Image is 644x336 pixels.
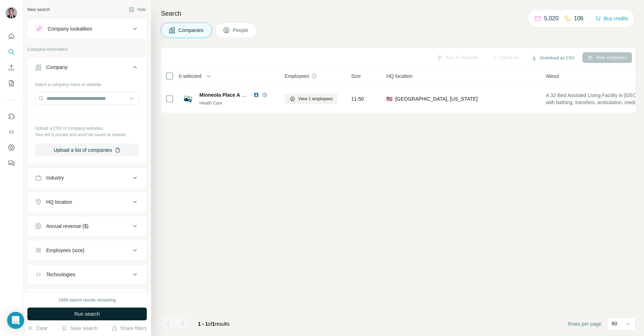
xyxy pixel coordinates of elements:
button: Employees (size) [28,242,146,259]
button: Use Surfe API [6,126,17,138]
button: HQ location [28,193,146,210]
button: Enrich CSV [6,61,17,74]
div: Employees (size) [46,247,84,254]
p: Company information [27,46,147,53]
button: Search [6,46,17,58]
span: Run search [74,310,100,318]
button: Quick start [6,30,17,43]
button: Save search [61,325,98,332]
span: Rows per page [568,320,601,327]
button: Download as CSV [526,53,579,63]
span: 1 - 1 [198,321,208,327]
div: HQ location [46,198,72,206]
span: HQ location [386,73,412,80]
button: Technologies [28,266,146,283]
span: 1 [212,321,215,327]
button: Keywords1 [28,290,146,310]
p: Your list is private and won't be saved or shared. [35,132,139,138]
span: [GEOGRAPHIC_DATA], [US_STATE] [395,95,478,102]
button: Share filters [112,325,147,332]
div: Health Care [199,100,276,106]
span: View 1 employees [298,96,333,102]
div: New search [27,6,50,13]
p: 60 [612,320,617,327]
button: Clear [27,325,48,332]
span: Size [351,73,361,80]
h4: Search [161,9,635,18]
button: Industry [28,169,146,186]
button: Run search [27,308,147,320]
button: Hide [124,4,151,15]
button: Feedback [6,157,17,170]
div: Open Intercom Messenger [7,312,24,329]
span: About [546,73,559,80]
button: Use Surfe on LinkedIn [6,110,17,123]
span: 11-50 [351,95,364,102]
span: Companies [178,27,204,34]
img: LinkedIn logo [253,92,259,98]
div: Company [46,64,68,71]
span: 🇺🇸 [386,95,392,102]
button: View 1 employees [285,94,338,104]
button: Upload a list of companies [35,144,139,156]
button: Company [28,59,146,79]
p: Upload a CSV of company websites. [35,125,139,132]
span: Minneola Place A HomeBridge Community ALF [199,92,311,98]
div: Annual revenue ($) [46,223,88,230]
button: My lists [6,77,17,90]
div: Company lookalikes [48,25,92,32]
div: Industry [46,174,64,181]
span: People [233,27,249,34]
span: Employees [285,73,309,80]
span: of [208,321,212,327]
button: Buy credits [595,14,628,23]
p: 106 [574,14,584,23]
img: Avatar [6,7,17,18]
span: 0 selected [179,73,202,80]
div: 1999 search results remaining [59,297,116,303]
button: Dashboard [6,141,17,154]
p: 5,020 [544,14,558,23]
button: Company lookalikes [28,20,146,37]
div: Select a company name or website [35,79,139,88]
img: Logo of Minneola Place A HomeBridge Community ALF [182,93,194,105]
span: results [198,321,230,327]
div: Technologies [46,271,75,278]
button: Annual revenue ($) [28,218,146,235]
